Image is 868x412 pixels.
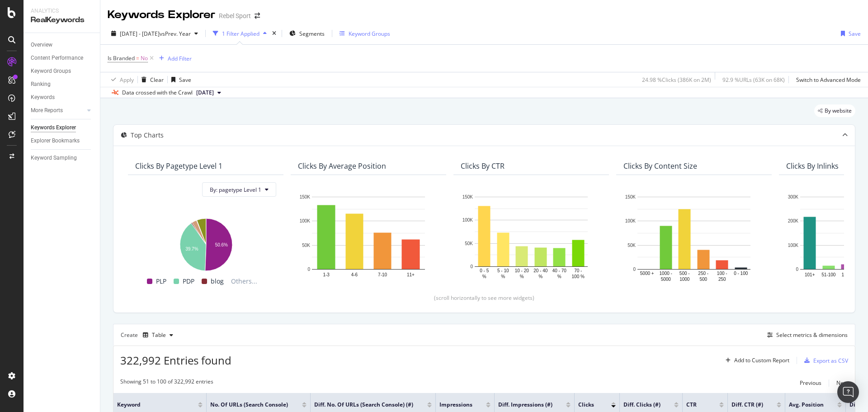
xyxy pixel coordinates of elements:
[270,29,278,38] div: times
[314,401,414,409] span: Diff. No. of URLs (Search Console) (#)
[156,53,192,64] button: Add Filter
[135,214,276,272] div: A chart.
[825,108,852,114] span: By website
[722,353,789,368] button: Add to Custom Report
[31,80,51,89] div: Ranking
[168,72,191,87] button: Save
[349,30,390,38] div: Keyword Groups
[801,353,848,368] button: Export as CSV
[470,264,473,269] text: 0
[813,357,848,365] div: Export as CSV
[135,161,222,170] div: Clicks By pagetype Level 1
[31,93,55,102] div: Keywords
[480,268,489,273] text: 0 - 5
[351,272,358,277] text: 4-6
[196,89,214,97] span: 2025 Jul. 21st
[520,274,524,279] text: %
[439,401,472,409] span: Impressions
[209,26,270,41] button: 1 Filter Applied
[533,268,548,273] text: 20 - 40
[461,161,505,170] div: Clicks By CTR
[462,218,473,223] text: 100K
[482,274,486,279] text: %
[836,378,848,388] button: Next
[623,401,660,409] span: Diff. Clicks (#)
[31,123,94,133] a: Keywords Explorer
[299,30,325,38] span: Segments
[378,272,387,277] text: 7-10
[538,274,542,279] text: %
[124,294,844,302] div: (scroll horizontally to see more widgets)
[150,76,164,84] div: Clear
[557,274,561,279] text: %
[120,353,231,368] span: 322,992 Entries found
[805,272,815,277] text: 101+
[336,26,394,41] button: Keyword Groups
[788,219,799,224] text: 200K
[183,276,194,287] span: PDP
[796,76,861,84] div: Switch to Advanced Mode
[642,76,711,84] div: 24.98 % Clicks ( 386K on 2M )
[117,401,184,409] span: Keyword
[31,123,76,133] div: Keywords Explorer
[821,272,836,277] text: 51-100
[788,243,799,248] text: 100K
[623,161,697,170] div: Clicks By Content Size
[814,104,855,117] div: legacy label
[31,106,63,115] div: More Reports
[108,26,202,41] button: [DATE] - [DATE]vsPrev. Year
[298,192,439,283] svg: A chart.
[793,72,861,87] button: Switch to Advanced Mode
[210,401,288,409] span: No. of URLs (Search Console)
[168,55,192,62] div: Add Filter
[31,7,93,15] div: Analytics
[722,76,785,84] div: 92.9 % URLs ( 63K on 68K )
[627,243,636,248] text: 50K
[800,378,821,388] button: Previous
[31,40,94,50] a: Overview
[121,328,177,342] div: Create
[307,267,310,272] text: 0
[31,15,93,25] div: RealKeywords
[138,72,164,87] button: Clear
[461,192,602,280] svg: A chart.
[211,276,224,287] span: blog
[660,271,672,276] text: 1000 -
[625,219,636,224] text: 100K
[298,161,386,170] div: Clicks By Average Position
[849,30,861,38] div: Save
[841,272,853,277] text: 16-50
[255,13,260,19] div: arrow-right-arrow-left
[120,30,160,38] span: [DATE] - [DATE]
[578,401,598,409] span: Clicks
[796,267,798,272] text: 0
[661,277,671,282] text: 5000
[108,7,215,23] div: Keywords Explorer
[699,277,707,282] text: 500
[465,241,473,246] text: 50K
[179,76,191,84] div: Save
[623,192,764,283] svg: A chart.
[462,194,473,199] text: 150K
[193,87,225,98] button: [DATE]
[108,72,134,87] button: Apply
[31,53,94,63] a: Content Performance
[679,277,690,282] text: 1000
[837,26,861,41] button: Save
[215,243,228,248] text: 50.6%
[160,30,191,38] span: vs Prev. Year
[227,276,261,287] span: Others...
[717,271,727,276] text: 100 -
[836,379,848,387] div: Next
[574,268,582,273] text: 70 -
[141,52,148,65] span: No
[300,219,311,224] text: 100K
[686,401,706,409] span: CTR
[120,76,134,84] div: Apply
[718,277,726,282] text: 250
[131,131,164,140] div: Top Charts
[31,93,94,102] a: Keywords
[734,358,789,363] div: Add to Custom Report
